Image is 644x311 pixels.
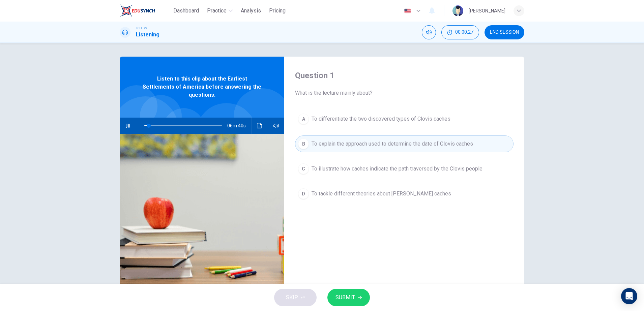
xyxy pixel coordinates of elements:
[171,5,202,17] button: Dashboard
[295,160,514,177] button: CTo illustrate how caches indicate the path traversed by the Clovis people
[312,190,451,198] span: To tackle different theories about [PERSON_NAME] caches
[254,118,265,134] button: Click to see the audio transcription
[312,165,482,173] span: To illustrate how caches indicate the path traversed by the Clovis people
[295,111,514,127] button: ATo differentiate the two discovered types of Clovis caches
[312,140,473,148] span: To explain the approach used to determine the date of Clovis caches
[335,293,355,302] span: SUBMIT
[422,25,436,39] div: Mute
[136,26,147,31] span: TOEFL®
[120,134,284,291] img: Listen to this clip about the Earliest Settlements of America before answering the questions:
[312,115,450,123] span: To differentiate the two discovered types of Clovis caches
[238,5,264,17] button: Analysis
[295,89,514,97] span: What is the lecture mainly about?
[441,25,479,39] div: Hide
[455,30,473,35] span: 00:00:27
[452,5,463,16] img: Profile picture
[295,185,514,202] button: DTo tackle different theories about [PERSON_NAME] caches
[298,138,309,149] div: B
[403,8,412,13] img: en
[490,30,519,35] span: END SESSION
[136,31,159,39] h1: Listening
[469,7,505,15] div: [PERSON_NAME]
[298,114,309,124] div: A
[441,25,479,39] button: 00:00:27
[295,135,514,152] button: BTo explain the approach used to determine the date of Clovis caches
[207,7,227,15] span: Practice
[621,288,637,304] div: Open Intercom Messenger
[298,163,309,174] div: C
[485,25,524,39] button: END SESSION
[327,289,370,306] button: SUBMIT
[269,7,286,15] span: Pricing
[295,70,514,81] h4: Question 1
[120,4,171,18] a: EduSynch logo
[142,75,262,99] span: Listen to this clip about the Earliest Settlements of America before answering the questions:
[241,7,261,15] span: Analysis
[266,5,288,17] button: Pricing
[227,118,251,134] span: 06m 40s
[298,188,309,199] div: D
[173,7,199,15] span: Dashboard
[204,5,235,17] button: Practice
[120,4,155,18] img: EduSynch logo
